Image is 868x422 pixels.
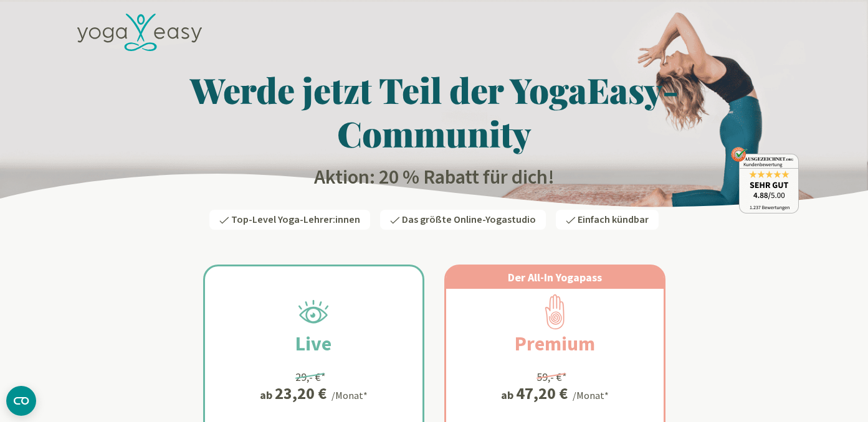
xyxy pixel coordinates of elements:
[231,213,360,227] span: Top-Level Yoga-Lehrer:innen
[70,68,799,155] h1: Werde jetzt Teil der YogaEasy-Community
[501,387,516,403] span: ab
[573,388,609,403] div: /Monat*
[331,388,368,403] div: /Monat*
[731,147,799,213] img: ausgezeichnet_badge.png
[537,368,567,385] div: 59,- €*
[485,329,625,359] h2: Premium
[260,387,275,403] span: ab
[402,213,536,227] span: Das größte Online-Yogastudio
[578,213,649,227] span: Einfach kündbar
[70,165,799,190] h2: Aktion: 20 % Rabatt für dich!
[275,385,327,401] div: 23,20 €
[508,270,602,284] span: Der All-In Yogapass
[516,385,568,401] div: 47,20 €
[265,329,361,359] h2: Live
[295,368,326,385] div: 29,- €*
[6,386,36,416] button: CMP-Widget öffnen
